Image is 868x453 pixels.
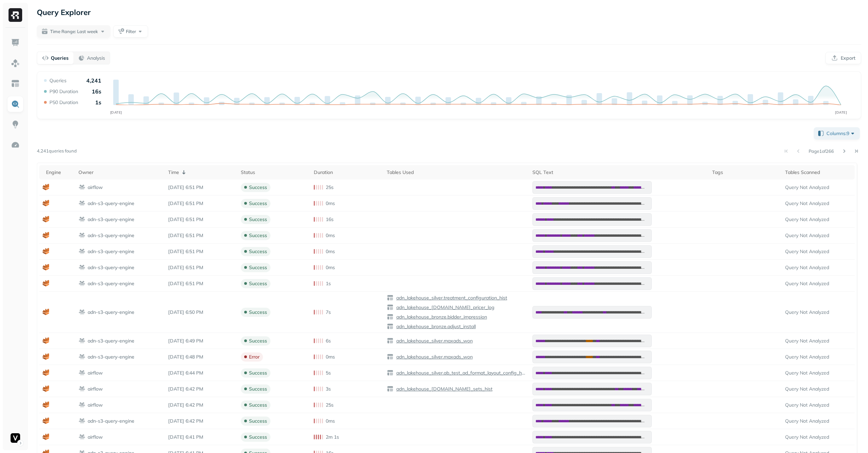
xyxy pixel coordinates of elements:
[712,169,778,176] div: Tags
[86,77,101,84] p: 4,241
[88,418,134,424] p: adn-s3-query-engine
[394,304,495,311] a: adn_lakehouse_[DOMAIN_NAME]_pricer_log
[394,370,526,376] a: adn_lakehouse_silver.ab_test_ad_format_layout_config_hist
[394,314,487,320] a: adn_lakehouse_bronze.bidder_impression
[785,184,851,191] p: Query Not Analyzed
[387,169,526,176] div: Tables Used
[11,79,20,88] img: Asset Explorer
[785,354,851,360] p: Query Not Analyzed
[249,216,267,223] p: success
[387,385,394,392] img: table
[11,120,20,129] img: Insights
[249,386,267,392] p: success
[51,55,69,61] p: Queries
[785,402,851,408] p: Query Not Analyzed
[249,434,267,440] p: success
[326,264,335,271] p: 0ms
[88,434,103,440] p: airflow
[326,386,331,392] p: 3s
[785,264,851,271] p: Query Not Analyzed
[88,216,134,223] p: adn-s3-query-engine
[168,184,234,191] p: Sep 18, 2025 6:51 PM
[387,369,394,376] img: table
[168,418,234,424] p: Sep 18, 2025 6:42 PM
[785,169,851,176] div: Tables Scanned
[87,55,105,61] p: Analysis
[37,25,111,38] button: Time Range: Last week
[88,232,134,239] p: adn-s3-query-engine
[168,386,234,392] p: Sep 18, 2025 6:42 PM
[395,370,526,376] p: adn_lakehouse_silver.ab_test_ad_format_layout_config_hist
[9,8,22,22] img: Ryft
[168,280,234,287] p: Sep 18, 2025 6:51 PM
[326,248,335,255] p: 0ms
[395,314,487,320] p: adn_lakehouse_bronze.bidder_impression
[394,386,492,392] a: adn_lakehouse_[DOMAIN_NAME]_sets_hist
[825,52,861,64] button: Export
[168,216,234,223] p: Sep 18, 2025 6:51 PM
[249,418,267,424] p: success
[113,25,148,38] button: Filter
[785,309,851,316] p: Query Not Analyzed
[785,434,851,440] p: Query Not Analyzed
[785,216,851,223] p: Query Not Analyzed
[168,232,234,239] p: Sep 18, 2025 6:51 PM
[249,338,267,344] p: success
[88,248,134,255] p: adn-s3-query-engine
[92,88,101,95] p: 16s
[168,200,234,207] p: Sep 18, 2025 6:51 PM
[532,169,705,176] div: SQL Text
[395,304,495,311] p: adn_lakehouse_[DOMAIN_NAME]_pricer_log
[88,386,103,392] p: airflow
[88,354,134,360] p: adn-s3-query-engine
[785,370,851,376] p: Query Not Analyzed
[814,127,860,140] button: Columns:9
[387,304,394,311] img: table
[11,59,20,68] img: Assets
[168,370,234,376] p: Sep 18, 2025 6:44 PM
[168,309,234,316] p: Sep 18, 2025 6:50 PM
[88,280,134,287] p: adn-s3-query-engine
[394,338,473,344] a: adn_lakehouse_silver.maxads_won
[326,434,339,440] p: 2m 1s
[249,200,267,207] p: success
[49,99,78,106] p: P50 Duration
[249,370,267,376] p: success
[37,6,91,18] p: Query Explorer
[387,294,394,301] img: table
[394,295,507,301] a: adn_lakehouse_silver.treatment_configuration_hist
[326,354,335,360] p: 0ms
[168,264,234,271] p: Sep 18, 2025 6:51 PM
[168,434,234,440] p: Sep 18, 2025 6:41 PM
[249,184,267,191] p: success
[785,418,851,424] p: Query Not Analyzed
[88,200,134,207] p: adn-s3-query-engine
[249,354,260,360] p: error
[88,309,134,316] p: adn-s3-query-engine
[88,370,103,376] p: airflow
[11,100,20,108] img: Query Explorer
[395,386,492,392] p: adn_lakehouse_[DOMAIN_NAME]_sets_hist
[88,338,134,344] p: adn-s3-query-engine
[249,248,267,255] p: success
[785,248,851,255] p: Query Not Analyzed
[826,130,856,137] span: Columns: 9
[49,77,67,84] p: Queries
[11,38,20,47] img: Dashboard
[326,309,331,316] p: 7s
[326,370,331,376] p: 5s
[387,337,394,344] img: table
[314,169,380,176] div: Duration
[37,148,77,155] p: 4,241 queries found
[326,418,335,424] p: 0ms
[326,280,331,287] p: 1s
[326,338,331,344] p: 6s
[249,280,267,287] p: success
[395,295,507,301] p: adn_lakehouse_silver.treatment_configuration_hist
[249,264,267,271] p: success
[326,232,335,239] p: 0ms
[168,402,234,408] p: Sep 18, 2025 6:42 PM
[241,169,307,176] div: Status
[249,402,267,408] p: success
[95,99,101,106] p: 1s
